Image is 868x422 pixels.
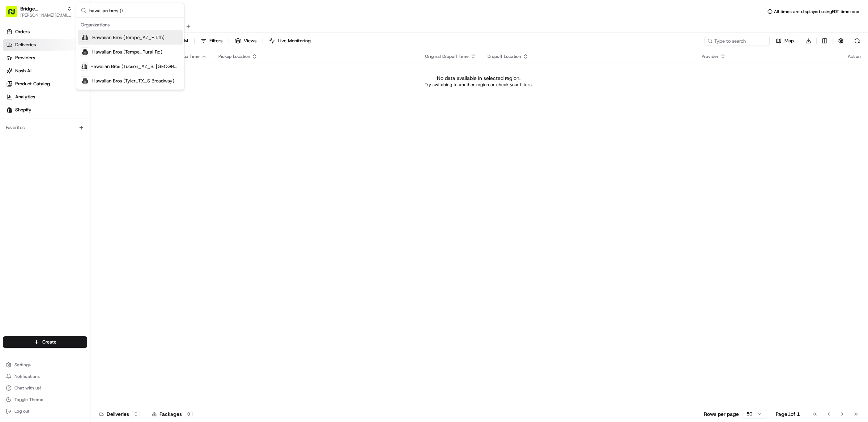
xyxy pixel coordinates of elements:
span: Chat with us! [14,385,41,391]
button: Start new chat [123,71,132,80]
span: Nash AI [15,68,31,74]
a: Nash AI [3,65,90,77]
button: Refresh [852,36,862,46]
input: Clear [19,47,119,54]
img: Nash [7,7,22,22]
a: Powered byPylon [51,122,88,128]
a: Shopify [3,104,90,116]
span: Map [784,38,794,44]
p: Try switching to another region or check your filters. [425,82,533,88]
button: Create [3,336,87,348]
span: All times are displayed using EDT timezone [774,9,859,14]
button: Views [232,36,260,46]
div: 0 [132,411,140,417]
div: Packages [152,410,193,418]
span: Analytics [15,94,35,100]
span: Original Dropoff Time [425,54,469,59]
span: Knowledge Base [14,105,55,112]
a: Deliveries [3,39,90,51]
span: Pickup Location [218,54,250,59]
div: We're available if you need us! [25,76,92,82]
button: Bridge [PERSON_NAME] Shopify[PERSON_NAME][EMAIL_ADDRESS][DOMAIN_NAME] [3,3,75,20]
a: Analytics [3,91,90,103]
button: Live Monitoring [266,36,314,46]
button: Map [773,36,797,46]
div: Action [848,54,861,59]
div: 💻 [61,106,67,111]
span: Settings [14,362,31,368]
img: Shopify logo [7,107,12,113]
span: Hawaiian Bros (Tyler_TX_S Broadway) [92,78,174,84]
div: Suggestions [76,18,184,90]
span: Product Catalog [15,81,50,87]
button: Bridge [PERSON_NAME] Shopify [20,5,64,12]
div: Organizations [78,20,183,30]
div: 📗 [7,106,13,111]
button: Filters [197,36,226,46]
span: API Documentation [68,105,116,112]
span: Pylon [72,123,88,128]
div: Deliveries [99,410,140,418]
span: Create [42,339,56,345]
span: Live Monitoring [278,38,311,44]
div: Page 1 of 1 [776,410,800,418]
img: 1736555255976-a54dd68f-1ca7-489b-9aae-adbdc363a1c4 [7,69,20,82]
span: Hawaiian Bros (Tempe_AZ_E 5th) [92,34,165,41]
a: 📗Knowledge Base [4,102,58,115]
span: Log out [14,408,29,414]
span: Providers [15,55,35,61]
button: [PERSON_NAME][EMAIL_ADDRESS][DOMAIN_NAME] [20,12,72,18]
div: Favorites [3,122,87,133]
span: Views [244,38,256,44]
span: Deliveries [15,42,36,48]
span: Orders [15,29,30,35]
input: Type to search [705,36,770,46]
span: Dropoff Location [488,54,521,59]
a: Orders [3,26,90,38]
span: Shopify [15,107,31,113]
div: 0 [185,411,193,417]
p: Welcome 👋 [7,29,132,41]
button: Notifications [3,371,87,381]
a: Providers [3,52,90,64]
span: Hawaiian Bros (Tempe_Rural Rd) [92,49,162,55]
a: 💻API Documentation [58,102,119,115]
button: Log out [3,406,87,416]
div: Start new chat [25,69,119,76]
a: Product Catalog [3,78,90,90]
span: Notifications [14,374,40,379]
button: Chat with us! [3,383,87,393]
span: Toggle Theme [14,397,43,402]
span: Hawaiian Bros (Tucson_AZ_S. [GEOGRAPHIC_DATA]) [90,63,180,70]
p: No data available in selected region. [437,74,520,82]
span: Filters [209,38,222,44]
input: Search... [89,3,180,18]
button: Toggle Theme [3,395,87,405]
span: Provider [702,54,719,59]
button: Settings [3,360,87,370]
p: Rows per page [704,410,739,418]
